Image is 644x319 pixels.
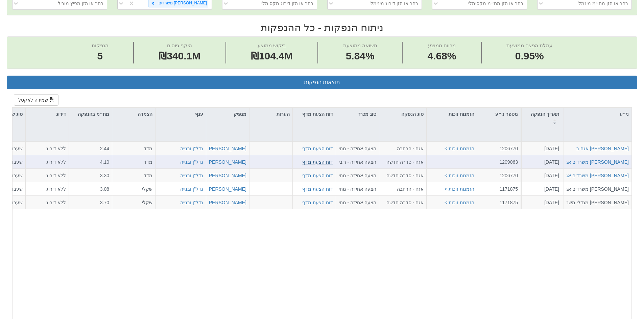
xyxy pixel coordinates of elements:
button: הזמנות זוכות > [445,199,474,206]
button: שמירה לאקסל [14,94,58,106]
button: [PERSON_NAME] משרדים אגח ב [559,172,629,179]
button: נדל"ן ובנייה [180,172,203,179]
a: דוח הצעת מדף [302,186,333,191]
div: אגח - סדרה חדשה [382,199,424,206]
div: מדד [115,145,152,152]
div: 3.30 [72,172,109,179]
button: [PERSON_NAME] משרדים [190,199,246,206]
span: תשואה ממוצעת [343,43,377,48]
button: [PERSON_NAME] משרדים [190,172,246,179]
div: 1209063 [480,158,518,165]
a: דוח הצעת מדף [302,200,333,205]
a: דוח הצעת מדף [302,172,333,178]
div: ני״ע [564,108,631,121]
div: תאריך הנפקה [522,108,564,128]
button: [PERSON_NAME] משרדים [190,145,246,152]
span: עמלת הפצה ממוצעת [506,43,552,48]
div: מדד [115,158,152,165]
div: ענף [156,108,206,121]
div: מספר ני״ע [477,108,521,121]
div: מנפיק [206,108,249,121]
div: דוח הצעת מדף [293,108,336,128]
span: 0.95% [506,49,552,63]
a: דוח הצעת מדף [302,159,333,164]
span: ₪340.1M [159,50,200,61]
button: [PERSON_NAME] משרדים [190,185,246,192]
div: 4.10 [72,158,109,165]
a: דוח הצעת מדף [302,146,333,151]
button: הזמנות זוכות > [445,185,474,192]
div: הצעה אחידה - מחיר [339,145,376,152]
div: [DATE] [524,185,559,192]
div: 1206770 [480,172,518,179]
span: הנפקות [92,43,109,48]
button: נדל"ן ובנייה [180,158,203,165]
button: [PERSON_NAME] משרדים [190,158,246,165]
div: 1206770 [480,145,518,152]
div: הצעה אחידה - מחיר [339,172,376,179]
div: ללא דירוג [28,145,66,152]
div: ללא דירוג [28,185,66,192]
div: 1171875 [480,199,518,206]
span: ביקוש ממוצע [258,43,286,48]
button: הזמנות זוכות > [445,172,474,179]
div: אגח - סדרה חדשה [382,172,424,179]
span: היקף גיוסים [167,43,192,48]
div: 3.70 [72,199,109,206]
button: נדל"ן ובנייה [180,199,203,206]
div: [PERSON_NAME] משרדים אגח א [567,185,629,192]
div: אגח - הרחבה [382,185,424,192]
span: מרווח ממוצע [428,43,456,48]
button: נדל"ן ובנייה [180,145,203,152]
div: 3.08 [72,185,109,192]
div: סוג הנפקה [379,108,426,121]
div: הערות [249,108,292,121]
div: [DATE] [524,199,559,206]
div: [PERSON_NAME] מגדלי משרדים אגח א [567,199,629,206]
div: מדד [115,172,152,179]
div: [DATE] [524,172,559,179]
div: [DATE] [524,145,559,152]
span: 4.68% [427,49,456,63]
button: נדל"ן ובנייה [180,185,203,192]
h3: תוצאות הנפקות [12,79,632,85]
div: שקלי [115,185,152,192]
span: 5.84% [343,49,377,63]
h2: ניתוח הנפקות - כל ההנפקות [7,22,637,33]
div: הצעה אחידה - מחיר [339,185,376,192]
span: ₪104.4M [251,50,293,61]
div: אגח - סדרה חדשה [382,158,424,165]
button: [PERSON_NAME] משרדים אגח ג [559,158,629,165]
div: 2.44 [72,145,109,152]
div: ללא דירוג [28,158,66,165]
div: הצמדה [112,108,155,121]
button: הזמנות זוכות > [445,145,474,152]
span: 5 [92,49,109,63]
div: הצעה אחידה - מחיר [339,199,376,206]
div: סוג מכרז [336,108,379,121]
div: דירוג [26,108,69,121]
div: הזמנות זוכות [427,108,477,121]
div: מח״מ בהנפקה [69,108,112,128]
div: אגח - הרחבה [382,145,424,152]
div: ללא דירוג [28,172,66,179]
div: 1171875 [480,185,518,192]
div: הצעה אחידה - ריבית [339,158,376,165]
div: [DATE] [524,158,559,165]
button: [PERSON_NAME] אגח ב [576,145,629,152]
div: שקלי [115,199,152,206]
div: ללא דירוג [28,199,66,206]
